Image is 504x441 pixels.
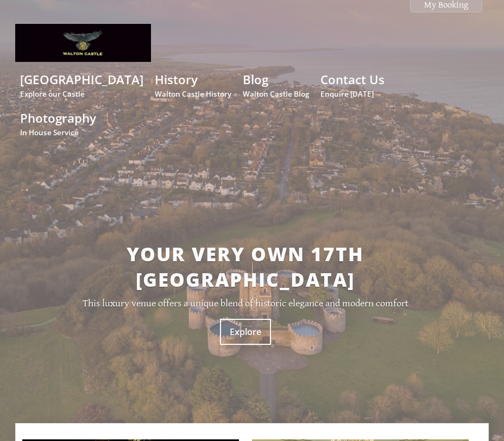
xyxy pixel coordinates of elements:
[20,128,96,137] small: In House Service
[15,24,151,62] img: Walton Castle
[320,71,385,99] a: Contact UsEnquire [DATE]
[320,89,385,99] small: Enquire [DATE]
[20,110,96,137] a: PhotographyIn House Service
[243,71,309,99] a: BlogWalton Castle Blog
[20,89,143,99] small: Explore our Castle
[220,319,271,345] a: Explore
[243,89,309,99] small: Walton Castle Blog
[20,71,143,99] a: [GEOGRAPHIC_DATA]Explore our Castle
[155,89,231,99] small: Walton Castle History
[61,298,430,309] p: This luxury venue offers a unique blend of historic elegance and modern comfort
[155,71,231,99] a: HistoryWalton Castle History
[61,241,430,292] h2: Your very own 17th [GEOGRAPHIC_DATA]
